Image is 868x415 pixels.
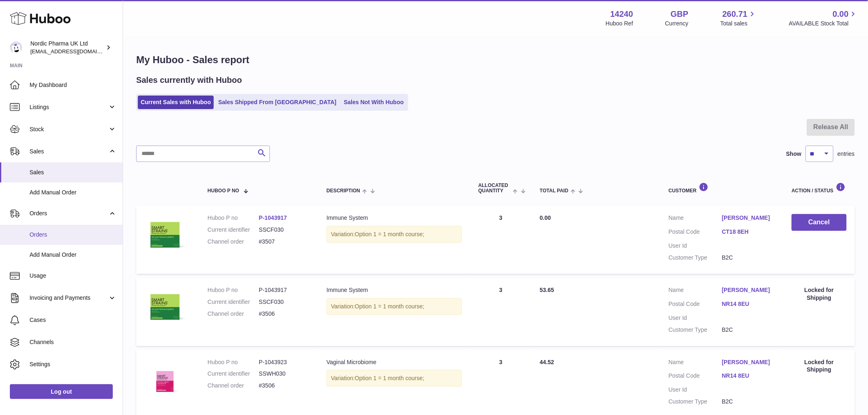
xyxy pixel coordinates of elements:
[833,9,849,20] span: 0.00
[792,182,847,194] div: Action / Status
[478,183,511,194] span: ALLOCATED Quantity
[327,286,462,294] div: Immune System
[722,228,775,236] a: CT18 8EH
[30,316,116,324] span: Cases
[669,326,722,334] dt: Customer Type
[30,103,108,111] span: Listings
[208,382,259,390] dt: Channel order
[792,286,847,302] div: Locked for Shipping
[341,96,407,109] a: Sales Not With Huboo
[30,40,104,55] div: Nordic Pharma UK Ltd
[208,310,259,318] dt: Channel order
[669,214,722,224] dt: Name
[722,398,775,406] dd: B2C
[208,370,259,378] dt: Current identifier
[30,338,116,346] span: Channels
[327,226,462,243] div: Variation:
[669,300,722,310] dt: Postal Code
[722,358,775,366] a: [PERSON_NAME]
[30,272,116,280] span: Usage
[669,254,722,262] dt: Customer Type
[30,251,116,259] span: Add Manual Order
[144,358,185,399] img: Vaginal_Microbiome_30Capsules_FrontFace.png
[259,226,310,234] dd: SSCF030
[208,358,259,366] dt: Huboo P no
[789,9,858,27] a: 0.00 AVAILABLE Stock Total
[144,214,185,255] img: Immune_System_30sachets_FrontFace.png
[665,20,689,27] div: Currency
[259,358,310,366] dd: P-1043923
[215,96,339,109] a: Sales Shipped From [GEOGRAPHIC_DATA]
[722,300,775,308] a: NR14 8EU
[838,150,855,158] span: entries
[144,286,185,327] img: Immune_System_30sachets_FrontFace.png
[327,214,462,222] div: Immune System
[30,360,116,368] span: Settings
[30,210,108,217] span: Orders
[208,298,259,306] dt: Current identifier
[610,9,633,20] strong: 14240
[259,370,310,378] dd: SSWH030
[136,53,855,66] h1: My Huboo - Sales report
[259,238,310,246] dd: #3507
[470,206,532,274] td: 3
[671,9,688,20] strong: GBP
[208,286,259,294] dt: Huboo P no
[722,214,775,222] a: [PERSON_NAME]
[786,150,802,158] label: Show
[10,384,113,399] a: Log out
[355,231,424,237] span: Option 1 = 1 month course;
[722,286,775,294] a: [PERSON_NAME]
[540,359,554,365] span: 44.52
[669,286,722,296] dt: Name
[10,41,22,54] img: internalAdmin-14240@internal.huboo.com
[30,81,116,89] span: My Dashboard
[138,96,214,109] a: Current Sales with Huboo
[327,370,462,387] div: Variation:
[722,9,747,20] span: 260.71
[208,188,239,194] span: Huboo P no
[327,298,462,315] div: Variation:
[669,358,722,368] dt: Name
[606,20,633,27] div: Huboo Ref
[355,303,424,310] span: Option 1 = 1 month course;
[669,182,775,194] div: Customer
[30,231,116,239] span: Orders
[720,20,757,27] span: Total sales
[259,214,287,221] a: P-1043917
[259,286,310,294] dd: P-1043917
[470,278,532,346] td: 3
[259,382,310,390] dd: #3506
[208,214,259,222] dt: Huboo P no
[259,298,310,306] dd: SSCF030
[669,386,722,394] dt: User Id
[327,358,462,366] div: Vaginal Microbiome
[669,398,722,406] dt: Customer Type
[540,188,569,194] span: Total paid
[208,238,259,246] dt: Channel order
[669,242,722,250] dt: User Id
[722,254,775,262] dd: B2C
[669,314,722,322] dt: User Id
[30,48,121,55] span: [EMAIL_ADDRESS][DOMAIN_NAME]
[789,20,858,27] span: AVAILABLE Stock Total
[669,372,722,382] dt: Postal Code
[208,226,259,234] dt: Current identifier
[355,375,424,381] span: Option 1 = 1 month course;
[720,9,757,27] a: 260.71 Total sales
[792,214,847,231] button: Cancel
[540,287,554,293] span: 53.65
[30,189,116,196] span: Add Manual Order
[792,358,847,374] div: Locked for Shipping
[30,169,116,176] span: Sales
[259,310,310,318] dd: #3506
[722,372,775,380] a: NR14 8EU
[669,228,722,238] dt: Postal Code
[30,125,108,133] span: Stock
[540,214,551,221] span: 0.00
[327,188,360,194] span: Description
[722,326,775,334] dd: B2C
[136,75,242,86] h2: Sales currently with Huboo
[30,294,108,302] span: Invoicing and Payments
[30,148,108,155] span: Sales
